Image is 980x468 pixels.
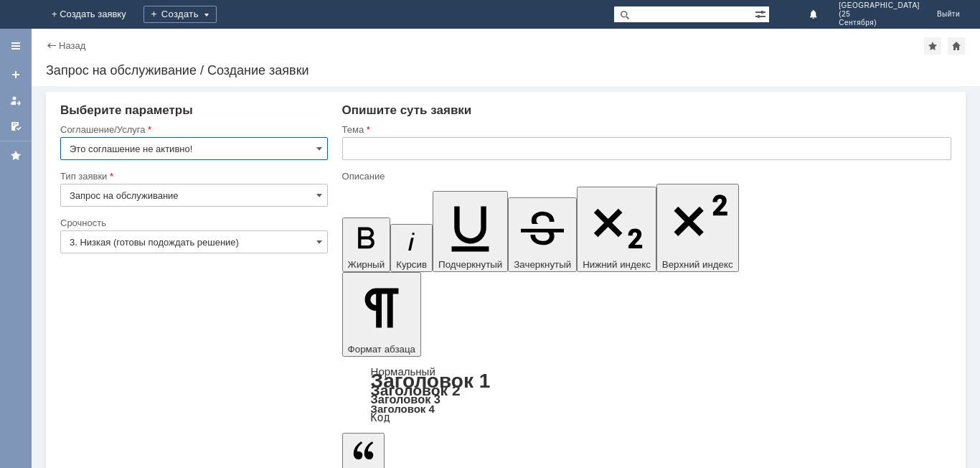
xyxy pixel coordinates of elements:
[60,218,325,228] div: Срочность
[371,393,440,406] a: Заголовок 3
[143,6,217,23] div: Создать
[656,184,739,272] button: Верхний индекс
[348,259,385,270] span: Жирный
[396,259,427,270] span: Курсив
[948,37,965,55] div: Сделать домашней страницей
[438,259,502,270] span: Подчеркнутый
[371,403,435,415] a: Заголовок 4
[508,197,577,272] button: Зачеркнутый
[371,411,390,424] a: Код
[342,367,951,423] div: Формат абзаца
[4,63,27,86] a: Создать заявку
[371,382,461,398] a: Заголовок 2
[755,6,769,20] span: Расширенный поиск
[371,370,491,392] a: Заголовок 1
[342,272,421,357] button: Формат абзаца
[433,191,508,272] button: Подчеркнутый
[839,1,920,10] span: [GEOGRAPHIC_DATA]
[371,365,435,378] a: Нормальный
[342,217,391,272] button: Жирный
[342,103,472,117] span: Опишите суть заявки
[60,103,193,117] span: Выберите параметры
[390,224,433,272] button: Курсив
[839,19,920,27] span: Сентября)
[514,259,571,270] span: Зачеркнутый
[348,344,415,355] span: Формат абзаца
[59,40,85,51] a: Назад
[60,125,325,134] div: Соглашение/Услуга
[342,125,948,134] div: Тема
[583,259,651,270] span: Нижний индекс
[839,10,920,19] span: (25
[4,89,27,112] a: Мои заявки
[342,172,948,181] div: Описание
[924,37,941,55] div: Добавить в избранное
[60,172,325,181] div: Тип заявки
[662,259,733,270] span: Верхний индекс
[577,187,656,272] button: Нижний индекс
[46,63,966,78] div: Запрос на обслуживание / Создание заявки
[4,115,27,138] a: Мои согласования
